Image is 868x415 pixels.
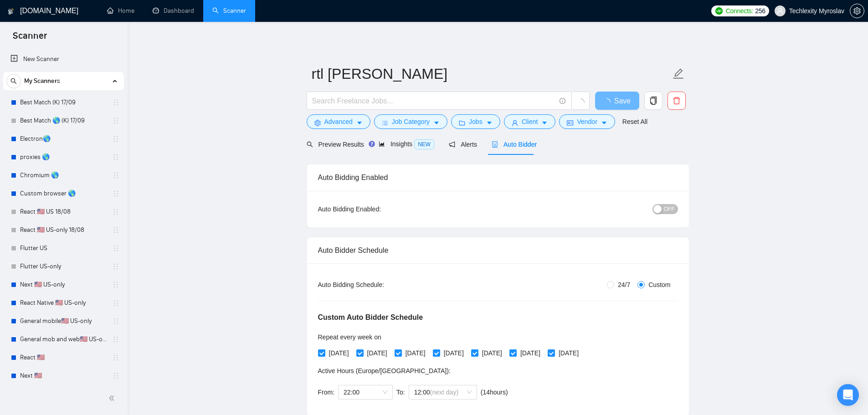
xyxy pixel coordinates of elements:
[20,221,107,239] a: React 🇺🇸 US-only 18/08
[108,394,118,403] span: double-left
[850,4,864,18] button: setting
[20,112,107,130] a: Best Match 🌎 (K) 17/09
[112,154,119,161] span: holder
[112,172,119,179] span: holder
[112,208,119,215] span: holder
[379,141,385,147] span: area-chart
[664,204,675,214] span: OFF
[112,245,119,252] span: holder
[430,389,458,396] span: (next day)
[20,148,107,166] a: proxies 🌎
[24,72,60,90] span: My Scanners
[20,312,107,330] a: General mobile🇺🇸 US-only
[504,114,556,129] button: userClientcaret-down
[8,4,14,19] img: logo
[325,348,353,358] span: [DATE]
[112,135,119,143] span: holder
[344,385,387,399] span: 22:00
[368,140,376,148] div: Tooltip anchor
[112,336,119,343] span: holder
[20,330,107,348] a: General mob and web🇺🇸 US-only - to be done
[577,117,597,127] span: Vendor
[356,119,363,126] span: caret-down
[112,99,119,106] span: holder
[20,276,107,294] a: Next 🇺🇸 US-only
[668,97,685,105] span: delete
[112,190,119,197] span: holder
[112,372,119,379] span: holder
[153,7,194,15] a: dashboardDashboard
[414,385,472,399] span: 12:00
[492,141,498,148] span: robot
[318,367,451,374] span: Active Hours ( Europe/[GEOGRAPHIC_DATA] ):
[481,389,508,396] span: ( 14 hours)
[318,389,335,396] span: From:
[451,114,500,129] button: folderJobscaret-down
[20,239,107,257] a: Flutter US
[382,119,388,126] span: bars
[645,280,674,290] span: Custom
[469,117,483,127] span: Jobs
[6,74,21,88] button: search
[20,348,107,367] a: React 🇺🇸
[644,92,663,110] button: copy
[486,119,493,126] span: caret-down
[107,7,134,15] a: homeHome
[603,98,614,106] span: loading
[20,130,107,148] a: Electron🌎
[850,7,864,15] a: setting
[522,117,538,127] span: Client
[614,280,634,290] span: 24/7
[576,98,585,107] span: loading
[112,263,119,270] span: holder
[755,6,765,16] span: 256
[20,257,107,276] a: Flutter US-only
[555,348,582,358] span: [DATE]
[20,294,107,312] a: React Native 🇺🇸 US-only
[715,7,723,15] img: upwork-logo.png
[492,141,537,148] span: Auto Bidder
[112,117,119,124] span: holder
[379,140,434,148] span: Insights
[622,117,647,127] a: Reset All
[433,119,440,126] span: caret-down
[559,114,615,129] button: idcardVendorcaret-down
[449,141,455,148] span: notification
[595,92,639,110] button: Save
[726,6,753,16] span: Connects:
[567,119,573,126] span: idcard
[314,119,321,126] span: setting
[614,95,631,107] span: Save
[10,50,117,68] a: New Scanner
[112,226,119,234] span: holder
[396,389,405,396] span: To:
[668,92,686,110] button: delete
[645,97,662,105] span: copy
[374,114,447,129] button: barsJob Categorycaret-down
[318,164,678,190] div: Auto Bidding Enabled
[364,348,391,358] span: [DATE]
[517,348,544,358] span: [DATE]
[20,93,107,112] a: Best Match (K) 17/09
[112,354,119,361] span: holder
[20,203,107,221] a: React 🇺🇸 US 18/08
[318,312,423,323] h5: Custom Auto Bidder Schedule
[318,204,438,214] div: Auto Bidding Enabled:
[837,384,859,406] div: Open Intercom Messenger
[5,29,54,48] span: Scanner
[307,141,313,148] span: search
[478,348,506,358] span: [DATE]
[318,237,678,263] div: Auto Bidder Schedule
[392,117,430,127] span: Job Category
[312,62,671,85] input: Scanner name...
[112,281,119,288] span: holder
[20,184,107,203] a: Custom browser 🌎
[20,367,107,385] a: Next 🇺🇸
[440,348,467,358] span: [DATE]
[402,348,429,358] span: [DATE]
[601,119,607,126] span: caret-down
[312,95,555,107] input: Search Freelance Jobs...
[307,141,364,148] span: Preview Results
[673,68,684,80] span: edit
[512,119,518,126] span: user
